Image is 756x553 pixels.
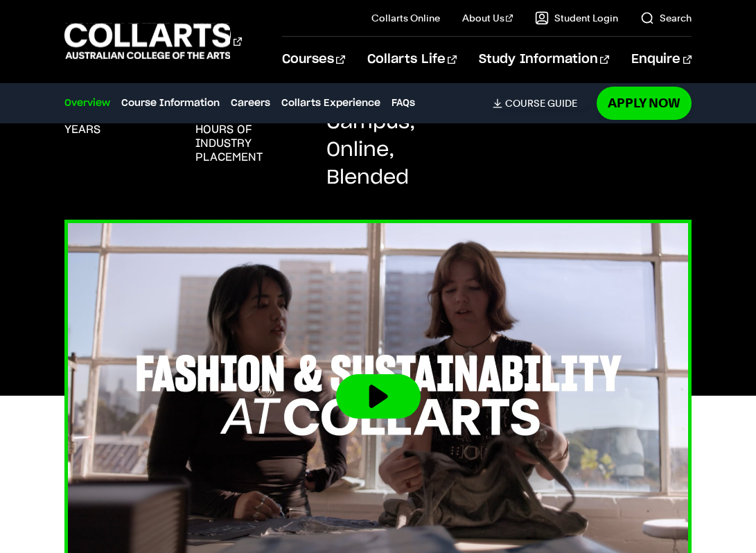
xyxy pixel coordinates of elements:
h3: hours of industry placement [195,123,299,164]
a: Collarts Online [371,11,440,25]
a: Apply Now [597,87,692,119]
a: FAQs [392,96,415,111]
a: Collarts Experience [281,96,380,111]
p: On Campus, Online, Blended [326,81,430,192]
a: Collarts Life [367,37,457,82]
a: Courses [282,37,345,82]
div: Go to homepage [64,21,242,61]
a: Overview [64,96,110,111]
a: Course Guide [493,97,588,109]
a: Student Login [535,11,618,25]
a: About Us [462,11,513,25]
a: Careers [231,96,270,111]
h3: years [64,123,100,137]
a: Search [640,11,692,25]
a: Enquire [631,37,692,82]
a: Study Information [479,37,609,82]
a: Course Information [121,96,220,111]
